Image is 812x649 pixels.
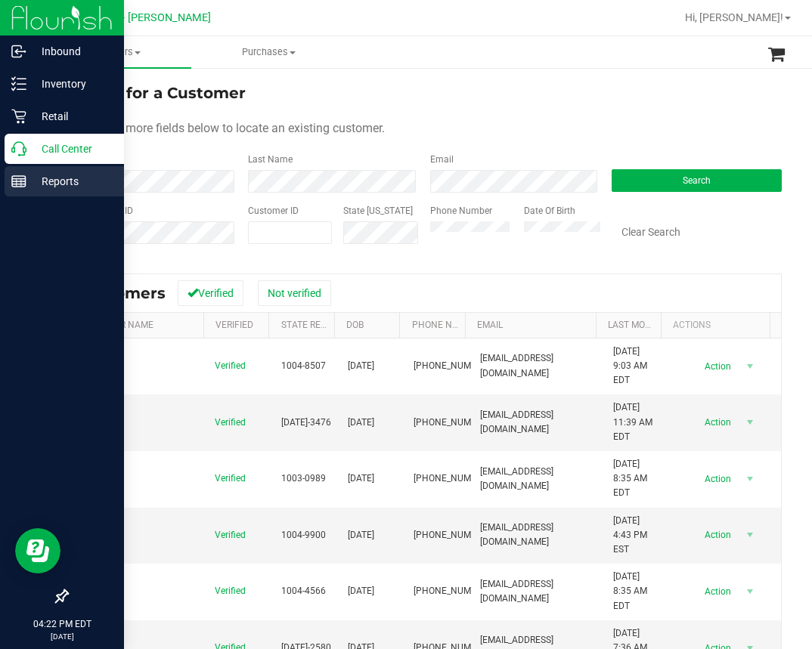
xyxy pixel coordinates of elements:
a: Last Modified [608,320,672,330]
span: 1004-9900 [281,528,326,542]
p: [DATE] [7,631,117,642]
span: [DATE] 9:03 AM EDT [613,345,662,388]
span: 1004-8507 [281,359,326,373]
span: Action [692,412,741,433]
p: Retail [26,107,117,125]
button: Verified [178,280,243,306]
span: [EMAIL_ADDRESS][DOMAIN_NAME] [480,521,595,549]
label: Customer ID [248,204,299,218]
span: [DATE] 11:39 AM EDT [613,400,662,444]
span: [EMAIL_ADDRESS][DOMAIN_NAME] [480,465,595,493]
span: GA1 - [PERSON_NAME] [98,11,211,24]
iframe: Resource center [15,528,60,573]
span: [DATE] 8:35 AM EDT [613,570,662,613]
inline-svg: Call Center [11,141,26,156]
span: Hi, [PERSON_NAME]! [685,11,783,23]
inline-svg: Reports [11,174,26,189]
p: 04:22 PM EDT [7,617,117,631]
span: select [741,581,760,602]
p: Inventory [26,75,117,93]
span: [DATE] [348,584,374,598]
span: select [741,524,760,545]
span: [DATE]-3476 [281,416,331,430]
span: Verified [215,528,246,542]
inline-svg: Retail [11,109,26,124]
span: [EMAIL_ADDRESS][DOMAIN_NAME] [480,577,595,606]
span: Action [692,581,741,602]
span: Search [683,175,711,186]
span: [DATE] [348,416,374,430]
a: Verified [215,320,253,330]
span: Use one or more fields below to locate an existing customer. [67,121,385,135]
span: [PHONE_NUMBER] [414,584,489,598]
span: [DATE] [348,471,374,486]
span: Search for a Customer [67,84,246,102]
label: Phone Number [430,204,492,218]
span: [DATE] [348,528,374,542]
span: [EMAIL_ADDRESS][DOMAIN_NAME] [480,408,595,437]
span: Action [692,356,741,377]
label: Email [430,153,454,166]
inline-svg: Inbound [11,44,26,59]
button: Clear Search [612,219,690,245]
span: [DATE] [348,359,374,373]
button: Search [612,169,782,192]
a: DOB [346,320,364,330]
span: Verified [215,471,246,486]
label: Date Of Birth [524,204,575,218]
a: State Registry Id [281,320,361,330]
a: Email [477,320,503,330]
inline-svg: Inventory [11,76,26,91]
label: State [US_STATE] [343,204,413,218]
span: [DATE] 8:35 AM EDT [613,457,662,501]
span: [PHONE_NUMBER] [414,359,489,373]
a: Phone Number [412,320,482,330]
span: [PHONE_NUMBER] [414,416,489,430]
span: 1004-4566 [281,584,326,598]
span: Verified [215,584,246,598]
button: Not verified [258,280,331,306]
span: Verified [215,416,246,430]
span: Verified [215,359,246,373]
span: select [741,468,760,490]
p: Reports [26,172,117,190]
a: Purchases [191,36,346,68]
span: [PHONE_NUMBER] [414,471,489,486]
span: [EMAIL_ADDRESS][DOMAIN_NAME] [480,351,595,380]
p: Call Center [26,140,117,158]
span: Action [692,468,741,490]
span: Purchases [192,45,346,59]
span: [PHONE_NUMBER] [414,528,489,542]
span: select [741,412,760,433]
span: 1003-0989 [281,471,326,486]
p: Inbound [26,42,117,60]
label: Last Name [248,153,293,166]
span: [DATE] 4:43 PM EST [613,514,662,558]
div: Actions [673,320,764,330]
span: select [741,356,760,377]
span: Action [692,524,741,545]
